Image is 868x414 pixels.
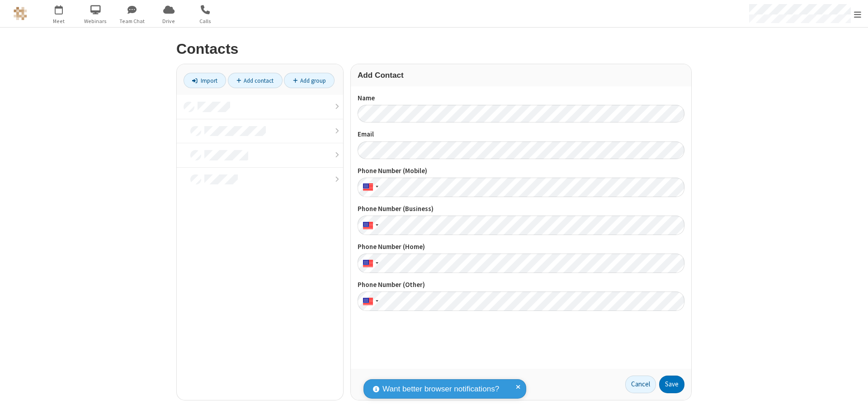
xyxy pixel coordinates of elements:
div: United States: + 1 [358,216,381,235]
label: Name [358,93,684,103]
label: Email [358,129,684,140]
div: United States: + 1 [358,254,381,273]
button: Save [659,376,684,394]
label: Phone Number (Other) [358,280,684,290]
span: Calls [189,17,222,25]
span: Team Chat [115,17,149,25]
a: Add group [284,73,335,88]
span: Drive [152,17,186,25]
a: Import [184,73,226,88]
span: Meet [42,17,76,25]
label: Phone Number (Business) [358,204,684,214]
img: QA Selenium DO NOT DELETE OR CHANGE [14,7,27,20]
div: United States: + 1 [358,292,381,311]
label: Phone Number (Mobile) [358,166,684,176]
span: Webinars [79,17,113,25]
h2: Contacts [176,41,692,57]
a: Cancel [625,376,656,394]
h3: Add Contact [358,71,684,80]
span: Want better browser notifications? [382,383,499,395]
label: Phone Number (Home) [358,242,684,252]
a: Add contact [228,73,283,88]
div: United States: + 1 [358,178,381,197]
